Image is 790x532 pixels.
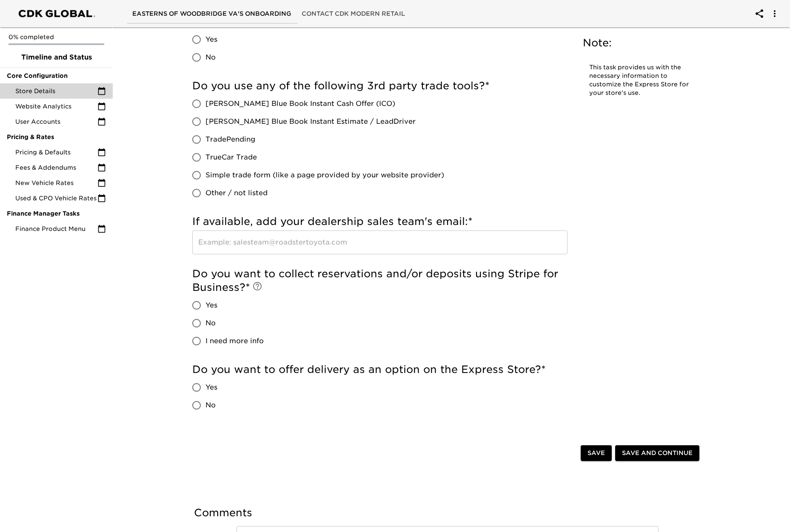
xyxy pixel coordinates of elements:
button: Save and Continue [615,445,699,461]
button: account of current user [764,3,785,24]
span: No [205,52,216,63]
span: Used & CPO Vehicle Rates [15,194,97,202]
p: This task provides us with the necessary information to customize the Express Store for your stor... [589,63,691,97]
span: [PERSON_NAME] Blue Book Instant Cash Offer (ICO) [205,99,395,109]
span: I need more info [205,336,264,346]
span: Yes [205,300,217,310]
span: Pricing & Defaults [15,148,97,156]
span: Yes [205,382,217,393]
span: Timeline and Status [7,52,106,63]
h5: Do you want to collect reservations and/or deposits using Stripe for Business? [192,267,568,294]
button: account of current user [749,3,770,24]
span: Save and Continue [622,448,693,458]
p: 0% completed [9,33,104,41]
span: Simple trade form (like a page provided by your website provider) [205,170,444,180]
h5: Comments [194,506,701,520]
span: Website Analytics [15,102,97,111]
h5: Do you use any of the following 3rd party trade tools? [192,79,568,93]
span: TradePending [205,134,255,145]
span: Core Configuration [7,71,106,80]
span: TrueCar Trade [205,152,257,162]
span: Other / not listed [205,188,268,198]
span: Store Details [15,87,97,95]
span: Finance Manager Tasks [7,209,106,218]
span: [PERSON_NAME] Blue Book Instant Estimate / LeadDriver [205,117,416,127]
span: Save [588,448,605,458]
span: User Accounts [15,117,97,126]
span: Finance Product Menu [15,225,97,233]
h5: Note: [583,36,698,50]
span: Contact CDK Modern Retail [302,9,405,19]
button: Save [581,445,612,461]
span: Yes [205,34,217,45]
h5: Do you want to offer delivery as an option on the Express Store? [192,363,568,376]
input: Example: salesteam@roadstertoyota.com [192,230,568,254]
span: Fees & Addendums [15,163,97,172]
span: Easterns of Woodbridge VA's Onboarding [132,9,291,19]
span: No [205,318,216,328]
span: New Vehicle Rates [15,179,97,187]
h5: If available, add your dealership sales team's email: [192,215,568,228]
span: No [205,400,216,410]
span: Pricing & Rates [7,133,106,141]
